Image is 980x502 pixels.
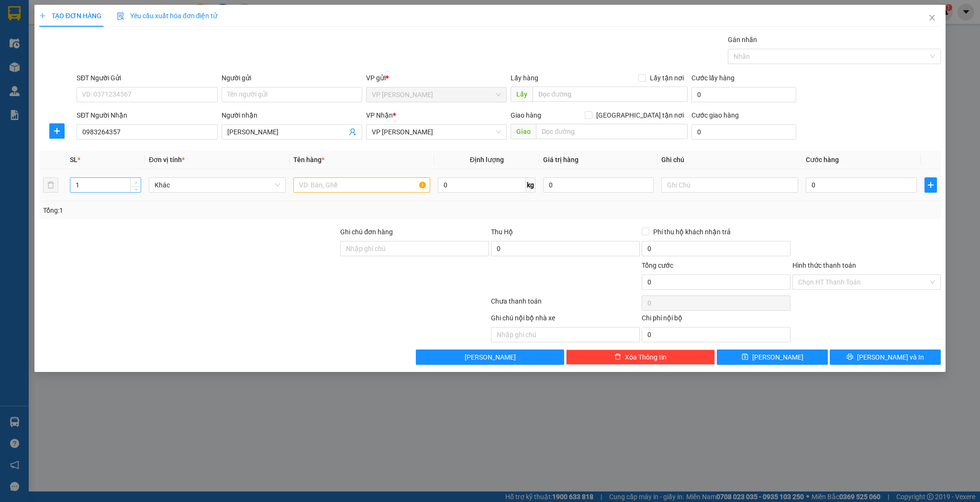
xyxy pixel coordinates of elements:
input: 0 [543,177,654,193]
div: Chi phí nội bộ [642,313,791,327]
div: VP gửi [366,73,507,83]
span: [PERSON_NAME] [752,352,803,362]
span: Tên hàng [293,156,324,164]
span: plus [925,181,937,189]
button: Close [919,5,946,32]
div: Ghi chú nội bộ nhà xe [491,313,640,327]
span: SL [70,156,78,164]
span: Định lượng [470,156,504,164]
span: Lấy tận nơi [646,73,688,83]
button: save[PERSON_NAME] [717,349,828,365]
th: Ghi chú [657,151,802,169]
span: [GEOGRAPHIC_DATA] tận nơi [592,110,688,120]
span: Lấy [511,87,533,102]
span: VP Ngọc Hồi [372,87,501,102]
div: SĐT Người Gửi [77,73,217,83]
div: SĐT Người Nhận [77,110,217,120]
span: save [742,353,748,361]
span: Phí thu hộ khách nhận trả [649,227,735,237]
input: Ghi Chú [661,177,798,193]
span: Cước hàng [806,156,839,164]
input: Dọc đường [533,87,688,102]
button: printer[PERSON_NAME] và In [830,349,941,365]
div: Chưa thanh toán [490,296,641,313]
span: Lấy hàng [511,74,538,82]
div: Người nhận [222,110,362,120]
span: [PERSON_NAME] [465,352,516,362]
span: Giao hàng [511,111,541,119]
span: Thu Hộ [491,228,513,236]
label: Gán nhãn [728,36,757,44]
span: kg [526,177,535,193]
input: Cước giao hàng [691,124,796,140]
input: Ghi chú đơn hàng [340,241,489,256]
span: plus [39,12,46,19]
input: VD: Bàn, Ghế [293,177,430,193]
div: Người gửi [222,73,362,83]
button: [PERSON_NAME] [416,349,565,365]
span: user-add [349,128,356,136]
input: Cước lấy hàng [691,87,796,102]
label: Hình thức thanh toán [792,262,856,269]
span: Yêu cầu xuất hóa đơn điện tử [117,12,218,20]
span: printer [846,353,853,361]
span: Tổng cước [642,262,673,269]
img: icon [117,12,124,20]
span: Giá trị hàng [543,156,579,164]
span: TẠO ĐƠN HÀNG [39,12,101,20]
span: close [928,14,936,22]
span: Increase Value [130,178,141,186]
label: Ghi chú đơn hàng [340,228,393,236]
input: Dọc đường [536,124,688,139]
span: Đơn vị tính [149,156,185,164]
button: deleteXóa Thông tin [566,349,715,365]
span: up [133,180,139,186]
span: down [133,187,139,193]
span: Xóa Thông tin [625,352,667,362]
span: Khác [155,178,280,192]
label: Cước giao hàng [691,111,739,119]
span: delete [614,353,621,361]
span: [PERSON_NAME] và In [857,352,924,362]
label: Cước lấy hàng [691,74,735,82]
div: Tổng: 1 [43,205,379,216]
input: Nhập ghi chú [491,327,640,342]
span: Decrease Value [130,186,141,192]
button: plus [49,123,65,139]
span: plus [50,127,64,135]
button: delete [43,177,58,193]
span: VP Nhận [366,111,393,119]
span: Giao [511,124,536,139]
button: plus [924,177,937,193]
span: VP Hà Huy Tập [372,125,501,139]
